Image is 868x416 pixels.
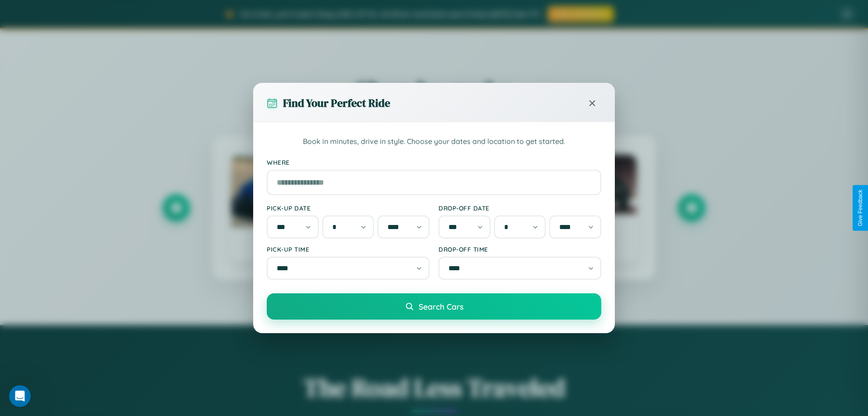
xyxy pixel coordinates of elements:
[439,204,601,212] label: Drop-off Date
[267,204,429,212] label: Pick-up Date
[267,158,601,166] label: Where
[283,96,390,110] h3: Find Your Perfect Ride
[267,136,601,148] p: Book in minutes, drive in style. Choose your dates and location to get started.
[267,245,429,253] label: Pick-up Time
[419,301,463,311] span: Search Cars
[267,293,601,320] button: Search Cars
[439,245,601,253] label: Drop-off Time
